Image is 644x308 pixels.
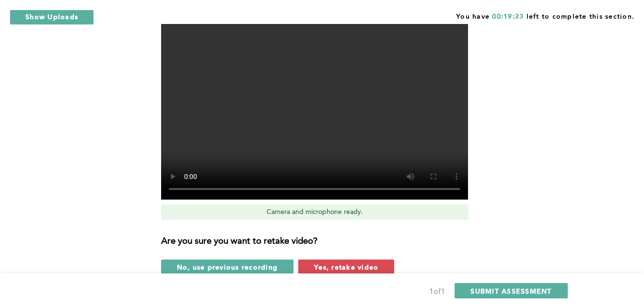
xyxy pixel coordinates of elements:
[161,237,480,247] h3: Are you sure you want to retake video?
[161,204,468,220] div: Camera and microphone ready.
[314,262,378,272] span: Yes, retake video
[429,285,445,299] div: 1 of 1
[470,286,551,296] span: SUBMIT ASSESSMENT
[161,260,294,275] button: No, use previous recording
[455,283,567,298] button: SUBMIT ASSESSMENT
[456,10,634,22] span: You have left to complete this section.
[10,10,94,25] button: Show Uploads
[177,262,278,272] span: No, use previous recording
[298,260,394,275] button: Yes, retake video
[492,13,524,20] span: 00:19:23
